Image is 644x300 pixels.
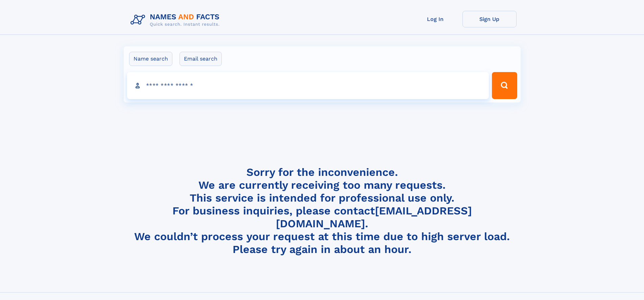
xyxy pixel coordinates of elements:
[127,72,489,99] input: search input
[180,52,222,66] label: Email search
[128,166,517,256] h4: Sorry for the inconvenience. We are currently receiving too many requests. This service is intend...
[408,11,462,27] a: Log In
[129,52,172,66] label: Name search
[276,204,472,230] a: [EMAIL_ADDRESS][DOMAIN_NAME]
[462,11,517,27] a: Sign Up
[492,72,517,99] button: Search Button
[128,11,225,29] img: Logo Names and Facts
